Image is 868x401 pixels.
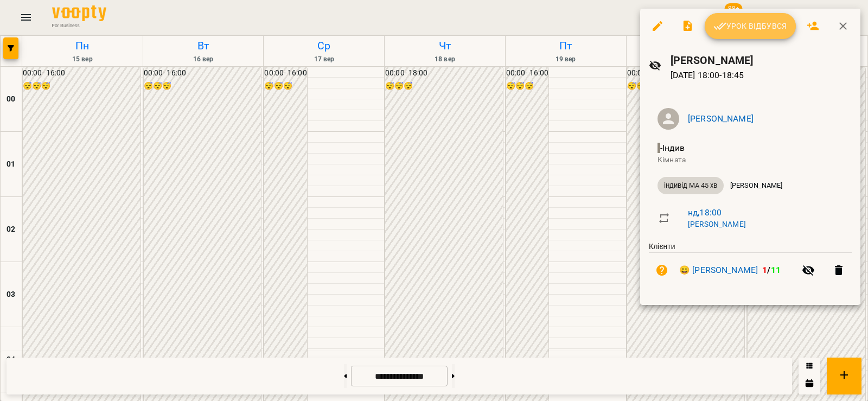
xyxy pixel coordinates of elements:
[762,265,767,275] span: 1
[658,155,843,166] p: Кімната
[658,181,724,190] span: індивід МА 45 хв
[658,143,687,153] span: - Індив
[713,20,787,33] span: Урок відбувся
[649,241,852,292] ul: Клієнти
[762,265,781,275] b: /
[671,69,852,82] p: [DATE] 18:00 - 18:45
[671,52,852,69] h6: [PERSON_NAME]
[679,264,758,277] a: 😀 [PERSON_NAME]
[688,207,722,218] a: нд , 18:00
[724,181,789,190] span: [PERSON_NAME]
[771,265,781,275] span: 11
[649,257,675,283] button: Візит ще не сплачено. Додати оплату?
[724,177,789,194] div: [PERSON_NAME]
[688,113,754,124] a: [PERSON_NAME]
[705,13,796,39] button: Урок відбувся
[688,220,746,228] a: [PERSON_NAME]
